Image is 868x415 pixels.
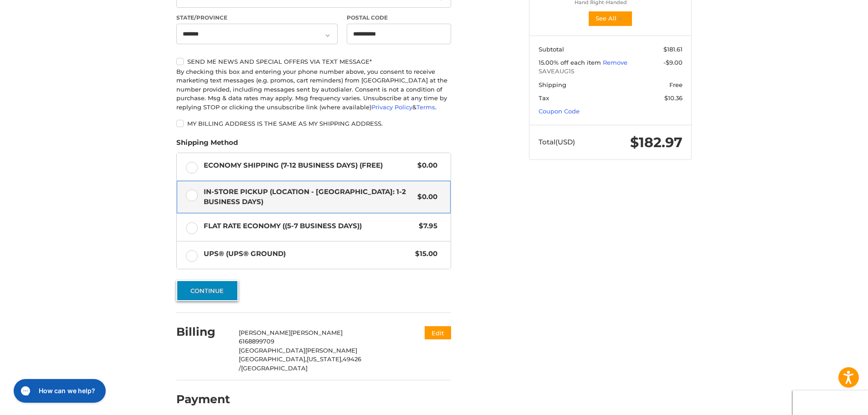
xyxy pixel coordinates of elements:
div: By checking this box and entering your phone number above, you consent to receive marketing text ... [176,67,451,112]
span: [GEOGRAPHIC_DATA], [239,355,307,363]
span: $0.00 [413,160,437,171]
span: Subtotal [539,46,564,53]
iframe: Gorgias live chat messenger [9,376,108,406]
button: Edit [425,326,451,339]
span: Shipping [539,81,566,88]
span: $10.36 [664,94,683,102]
h2: Payment [176,392,230,406]
span: Free [669,81,683,88]
span: Tax [539,94,549,102]
button: Continue [176,280,238,301]
span: $15.00 [411,249,437,259]
label: My billing address is the same as my shipping address. [176,120,451,127]
span: [PERSON_NAME] [239,329,291,336]
label: State/Province [176,14,338,22]
span: [US_STATE], [307,355,343,363]
span: 49426 / [239,355,361,372]
button: See All [588,10,633,27]
span: 6168899709 [239,338,274,345]
span: 15.00% off each item [539,59,603,66]
a: Privacy Policy [371,103,412,111]
span: Flat Rate Economy ((5-7 Business Days)) [204,221,415,231]
span: In-Store Pickup (Location - [GEOGRAPHIC_DATA]: 1-2 BUSINESS DAYS) [204,187,413,207]
a: Remove [603,59,627,66]
span: [GEOGRAPHIC_DATA][PERSON_NAME] [239,347,357,354]
span: -$9.00 [663,59,683,66]
span: SAVEAUG15 [539,67,683,76]
label: Send me news and special offers via text message* [176,58,451,65]
span: [GEOGRAPHIC_DATA] [241,364,308,372]
span: $182.97 [630,134,683,151]
label: Postal Code [347,14,452,22]
span: Economy Shipping (7-12 Business Days) (Free) [204,160,413,171]
span: $0.00 [413,192,437,202]
span: $181.61 [663,46,683,53]
span: UPS® (UPS® Ground) [204,249,411,259]
a: Terms [416,103,435,111]
span: Total (USD) [539,138,575,146]
span: $7.95 [414,221,437,231]
span: [PERSON_NAME] [291,329,343,336]
h2: Billing [176,325,230,339]
legend: Shipping Method [176,138,238,152]
a: Coupon Code [539,108,580,115]
iframe: Google Customer Reviews [793,390,868,415]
